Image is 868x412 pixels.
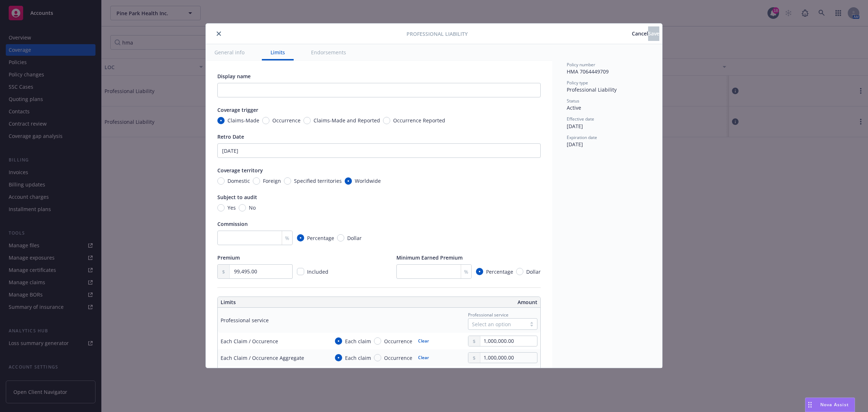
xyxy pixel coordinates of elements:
[407,30,468,38] span: Professional Liability
[217,73,251,80] span: Display name
[285,234,289,242] span: %
[648,30,659,37] span: Save
[464,268,468,276] span: %
[374,337,381,345] input: Occurrence
[263,177,281,185] span: Foreign
[272,117,301,124] span: Occurrence
[526,268,541,276] span: Dollar
[217,194,257,201] span: Subject to audit
[284,177,291,185] input: Specified territories
[337,234,344,241] input: Dollar
[468,312,509,318] span: Professional service
[805,398,855,412] button: Nova Assist
[472,320,523,328] div: Select an option
[214,29,223,38] button: close
[345,354,371,362] span: Each claim
[302,44,355,60] button: Endorsements
[567,116,594,122] span: Effective date
[217,106,258,113] span: Coverage trigger
[307,268,328,275] span: Included
[345,337,371,345] span: Each claim
[355,177,381,185] span: Worldwide
[567,141,583,148] span: [DATE]
[297,234,304,241] input: Percentage
[262,44,294,60] button: Limits
[227,204,236,211] span: Yes
[206,44,253,60] button: General info
[221,337,278,345] div: Each Claim / Occurence
[480,353,537,363] input: 0.00
[227,117,259,124] span: Claims-Made
[249,204,256,211] span: No
[383,117,390,124] input: Occurrence Reported
[476,268,483,275] input: Percentage
[227,177,250,185] span: Domestic
[820,402,849,408] span: Nova Assist
[374,354,381,361] input: Occurrence
[335,354,342,361] input: Each claim
[303,117,311,124] input: Claims-Made and Reported
[805,398,814,412] div: Drag to move
[567,134,597,140] span: Expiration date
[567,86,617,93] span: Professional Liability
[567,62,595,68] span: Policy number
[217,204,225,211] input: Yes
[486,268,513,276] span: Percentage
[632,30,648,37] span: Cancel
[314,117,380,124] span: Claims-Made and Reported
[516,268,523,275] input: Dollar
[335,337,342,345] input: Each claim
[221,316,269,324] div: Professional service
[230,265,292,278] input: 0.00
[347,234,362,242] span: Dollar
[414,353,433,363] button: Clear
[221,354,304,362] div: Each Claim / Occurence Aggregate
[567,80,588,86] span: Policy type
[217,220,248,227] span: Commission
[239,204,246,211] input: No
[217,177,225,185] input: Domestic
[218,297,347,308] th: Limits
[414,336,433,346] button: Clear
[307,234,334,242] span: Percentage
[648,26,659,41] button: Save
[382,297,540,308] th: Amount
[217,167,263,174] span: Coverage territory
[253,177,260,185] input: Foreign
[567,104,581,111] span: Active
[480,336,537,346] input: 0.00
[632,26,648,41] button: Cancel
[217,133,244,140] span: Retro Date
[384,354,412,362] span: Occurrence
[384,337,412,345] span: Occurrence
[345,177,352,185] input: Worldwide
[294,177,342,185] span: Specified territories
[567,123,583,130] span: [DATE]
[217,117,225,124] input: Claims-Made
[393,117,445,124] span: Occurrence Reported
[567,68,609,75] span: HMA 7064449709
[396,254,463,261] span: Minimum Earned Premium
[262,117,269,124] input: Occurrence
[217,254,240,261] span: Premium
[567,98,579,104] span: Status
